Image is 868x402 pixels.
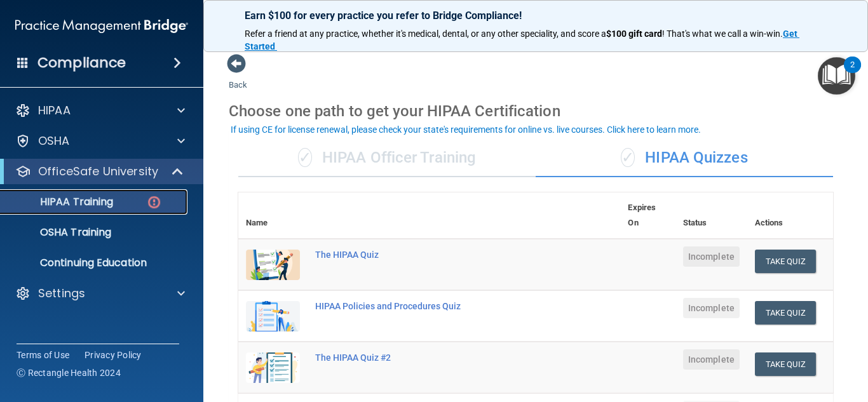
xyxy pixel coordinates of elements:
div: 2 [850,65,855,81]
p: HIPAA [38,103,71,118]
button: Take Quiz [755,352,816,376]
p: OSHA [38,133,70,149]
th: Status [675,192,747,239]
th: Expires On [620,192,675,239]
p: HIPAA Training [8,196,113,208]
img: PMB logo [15,13,188,39]
div: The HIPAA Quiz [315,250,557,260]
img: danger-circle.6113f641.png [146,194,162,210]
th: Actions [747,192,833,239]
a: Settings [15,286,185,301]
h4: Compliance [37,54,126,72]
p: OSHA Training [8,226,111,239]
div: If using CE for license renewal, please check your state's requirements for online vs. live cours... [231,125,701,134]
p: Continuing Education [8,257,182,269]
div: Choose one path to get your HIPAA Certification [229,93,843,130]
button: Take Quiz [755,301,816,325]
span: ✓ [298,148,312,167]
div: The HIPAA Quiz #2 [315,352,557,363]
button: Open Resource Center, 2 new notifications [818,57,855,95]
span: Ⓒ Rectangle Health 2024 [17,366,121,379]
a: Get Started [245,29,799,51]
div: HIPAA Quizzes [536,139,833,177]
div: HIPAA Policies and Procedures Quiz [315,301,557,311]
a: HIPAA [15,103,185,118]
button: If using CE for license renewal, please check your state's requirements for online vs. live cours... [229,123,703,136]
span: ! That's what we call a win-win. [662,29,783,39]
div: HIPAA Officer Training [238,139,536,177]
span: ✓ [621,148,635,167]
span: Incomplete [683,349,740,370]
strong: $100 gift card [606,29,662,39]
span: Incomplete [683,246,740,267]
a: Terms of Use [17,349,69,361]
span: Incomplete [683,298,740,318]
th: Name [238,192,308,239]
button: Take Quiz [755,250,816,273]
p: Earn $100 for every practice you refer to Bridge Compliance! [245,10,827,22]
a: Back [229,65,247,90]
a: OSHA [15,133,185,149]
a: OfficeSafe University [15,164,184,179]
a: Privacy Policy [85,349,142,361]
p: Settings [38,286,85,301]
p: OfficeSafe University [38,164,158,179]
span: Refer a friend at any practice, whether it's medical, dental, or any other speciality, and score a [245,29,606,39]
